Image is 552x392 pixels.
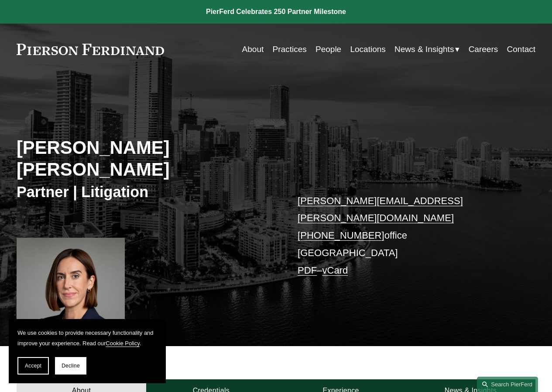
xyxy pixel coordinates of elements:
[507,41,536,58] a: Contact
[9,319,166,383] section: Cookie banner
[394,42,454,57] span: News & Insights
[477,377,538,392] a: Search this site
[315,41,341,58] a: People
[298,230,384,241] a: [PHONE_NUMBER]
[17,328,157,348] p: We use cookies to provide necessary functionality and improve your experience. Read our .
[25,363,41,369] span: Accept
[322,265,348,276] a: vCard
[106,340,140,347] a: Cookie Policy
[17,357,49,375] button: Accept
[62,363,80,369] span: Decline
[17,137,276,181] h2: [PERSON_NAME] [PERSON_NAME]
[242,41,264,58] a: About
[273,41,307,58] a: Practices
[298,265,317,276] a: PDF
[17,183,276,201] h3: Partner | Litigation
[394,41,459,58] a: folder dropdown
[55,357,86,375] button: Decline
[298,195,463,224] a: [PERSON_NAME][EMAIL_ADDRESS][PERSON_NAME][DOMAIN_NAME]
[298,192,514,279] p: office [GEOGRAPHIC_DATA] –
[469,41,498,58] a: Careers
[350,41,385,58] a: Locations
